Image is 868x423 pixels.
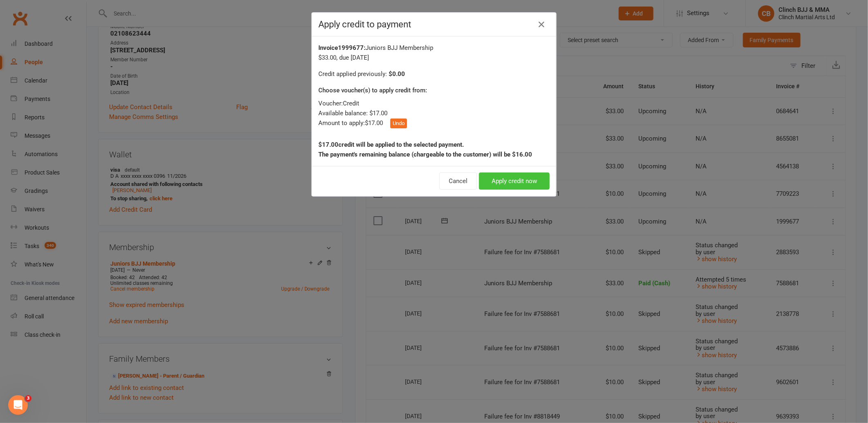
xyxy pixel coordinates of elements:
[318,141,532,158] strong: $17.00 credit will be applied to the selected payment. The payment's remaining balance (chargeabl...
[318,98,550,128] div: Voucher: Credit Available balance: $17.00 Amount to apply: $17.00
[389,70,405,78] strong: $0.00
[318,85,427,95] label: Choose voucher(s) to apply credit from:
[25,395,31,402] span: 3
[535,18,548,31] a: Close
[479,172,550,190] button: Apply credit now
[318,69,550,79] div: Credit applied previously:
[318,19,550,29] h4: Apply credit to payment
[439,172,477,190] button: Cancel
[8,395,28,415] iframe: Intercom live chat
[318,43,550,63] div: Juniors BJJ Membership $33.00 , due [DATE]
[318,44,365,51] strong: Invoice 1999677 :
[390,119,407,128] button: Undo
